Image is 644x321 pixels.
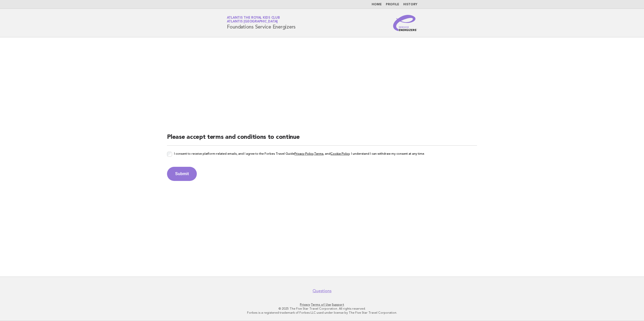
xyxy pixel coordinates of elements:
button: Submit [167,167,197,181]
a: Profile [386,3,399,6]
a: Terms [314,152,323,155]
a: Questions [313,288,331,293]
a: Home [372,3,382,6]
label: I consent to receive platform-related emails, and I agree to the Forbes Travel Guide , , and . I ... [174,152,425,163]
img: Service Energizers [393,15,417,31]
a: Terms of Use [311,303,331,306]
h2: Please accept terms and conditions to continue [167,133,477,146]
p: Forbes is a registered trademark of Forbes LLC used under license by The Five Star Travel Corpora... [168,311,477,315]
a: Atlantis The Royal Kids ClubAtlantis [GEOGRAPHIC_DATA] [227,16,280,23]
p: · · [168,303,477,307]
a: Cookie Policy [330,152,350,155]
span: Atlantis [GEOGRAPHIC_DATA] [227,20,278,23]
a: Privacy [300,303,310,306]
h1: Foundations Service Energizers [227,16,296,30]
a: Privacy Policy [294,152,313,155]
a: History [403,3,417,6]
p: © 2025 The Five Star Travel Corporation. All rights reserved. [168,307,477,311]
a: Support [332,303,344,306]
